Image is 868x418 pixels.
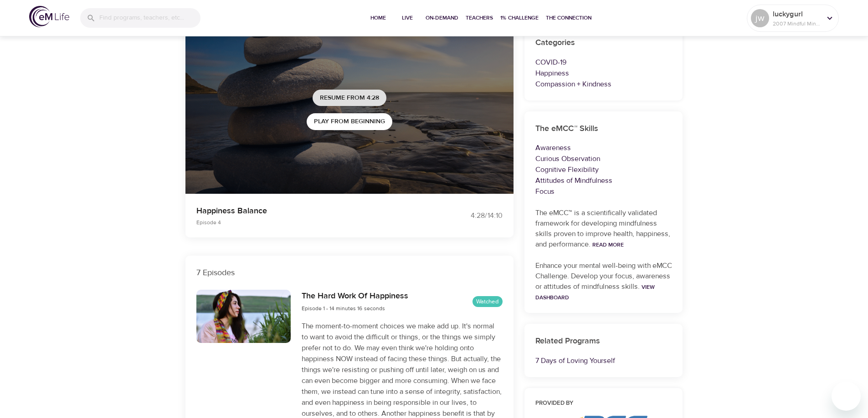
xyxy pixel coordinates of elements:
[535,164,672,175] p: Cognitive Flexibility
[535,153,672,164] p: Curious Observation
[196,267,503,279] p: 7 Episodes
[535,335,672,348] h6: Related Programs
[535,208,672,250] p: The eMCC™ is a scientifically validated framework for developing mindfulness skills proven to imp...
[466,13,493,23] span: Teachers
[99,8,200,28] input: Find programs, teachers, etc...
[751,9,769,27] div: jw
[434,211,503,221] div: 4:28 / 14:10
[314,116,385,127] span: Play from beginning
[29,6,69,27] img: logo
[396,13,418,23] span: Live
[500,13,539,23] span: 1% Challenge
[196,218,423,227] p: Episode 4
[535,186,672,197] p: Focus
[546,13,591,23] span: The Connection
[773,20,821,28] p: 2007 Mindful Minutes
[535,356,615,365] a: 7 Days of Loving Yourself
[773,9,821,20] p: luckygurl
[592,241,624,248] a: Read More
[535,79,672,90] p: Compassion + Kindness
[307,113,392,130] button: Play from beginning
[313,90,386,106] button: Resume from 4:28
[535,68,672,79] p: Happiness
[426,13,458,23] span: On-Demand
[535,261,672,302] p: Enhance your mental well-being with eMCC Challenge. Develop your focus, awareness or attitudes of...
[535,399,672,408] h6: Provided by
[535,36,672,50] h6: Categories
[320,92,379,104] span: Resume from 4:28
[473,297,503,306] span: Watched
[302,290,408,303] h6: The Hard Work Of Happiness
[535,57,672,68] p: COVID-19
[832,382,861,411] iframe: Button to launch messaging window
[535,175,672,186] p: Attitudes of Mindfulness
[535,122,672,136] h6: The eMCC™ Skills
[535,283,655,301] a: View Dashboard
[302,305,385,312] span: Episode 1 - 14 minutes 16 seconds
[535,142,672,153] p: Awareness
[196,205,423,217] p: Happiness Balance
[367,13,389,23] span: Home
